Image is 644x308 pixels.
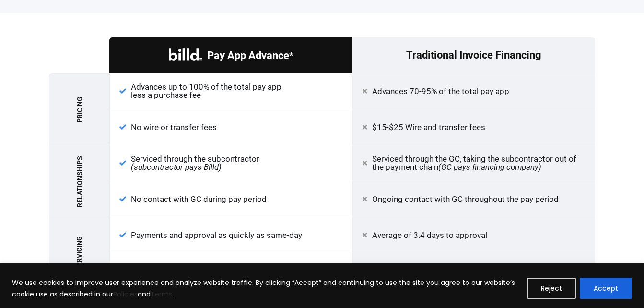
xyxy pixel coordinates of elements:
a: Terms [151,289,172,299]
button: Reject [527,278,576,299]
div: Ongoing contact with GC throughout the pay period [352,181,596,217]
em: (subcontractor pays Billd) [131,162,222,172]
span: Relationships [76,155,82,207]
div: Use on a pay app-to-pay app basis [109,253,352,289]
span: Serviced through the subcontractor [131,155,259,171]
div: $15-$25 Wire and transfer fees [352,109,596,145]
div: No contact with GC during pay period [109,181,352,217]
a: Policies [113,289,138,299]
p: We use cookies to improve user experience and analyze website traffic. By clicking “Accept” and c... [12,277,520,300]
div: Advances up to 100% of the total pay app less a purchase fee [109,73,352,109]
span: Serviced through the GC, taking the subcontractor out of the payment chain [372,155,586,171]
span: Pricing [76,96,82,123]
em: (GC pays financing company) [438,162,541,172]
div: Must be used for every pay application on a project [352,253,596,289]
div: Average of 3.4 days to approval [352,217,596,253]
div: No wire or transfer fees [109,109,352,145]
div: Pay App Advance [109,37,352,73]
div: Payments and approval as quickly as same-day [109,217,352,253]
button: Accept [580,278,632,299]
div: Advances 70-95% of the total pay app [352,73,596,109]
span: Servicing [76,236,82,271]
div: Traditional Invoice Financing [352,37,596,73]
